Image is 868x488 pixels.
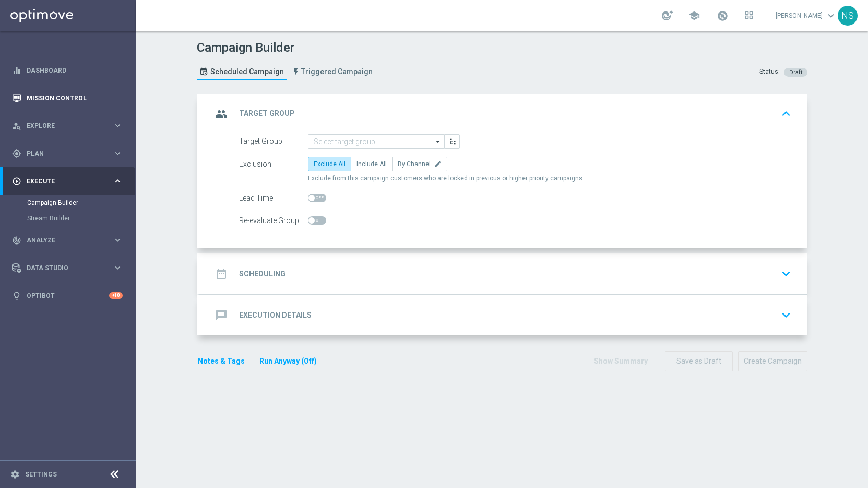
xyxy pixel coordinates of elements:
[12,236,21,245] i: track_changes
[27,211,135,226] div: Stream Builder
[12,84,123,112] div: Mission Control
[784,67,807,76] colored-tag: Draft
[11,66,123,75] button: equalizer Dashboard
[27,214,109,223] a: Stream Builder
[314,160,346,168] span: Exclude All
[289,63,375,80] a: Triggered Campaign
[759,67,780,77] div: Status:
[12,66,21,75] i: equalizer
[11,236,123,245] button: track_changes Analyze keyboard_arrow_right
[27,237,113,243] span: Analyze
[11,94,123,102] button: Mission Control
[838,6,858,26] div: NS
[12,177,21,186] i: play_circle_outline
[239,157,308,171] div: Exclusion
[27,282,109,309] a: Optibot
[12,121,113,131] div: Explore
[27,178,113,184] span: Execute
[109,292,123,299] div: +10
[825,10,837,21] span: keyboard_arrow_down
[665,351,733,371] button: Save as Draft
[27,150,113,157] span: Plan
[27,265,113,271] span: Data Studio
[27,56,123,84] a: Dashboard
[210,67,284,76] span: Scheduled Campaign
[12,121,21,131] i: person_search
[10,470,20,479] i: settings
[398,160,431,168] span: By Channel
[301,67,373,76] span: Triggered Campaign
[12,149,21,158] i: gps_fixed
[308,174,584,183] span: Exclude from this campaign customers who are locked in previous or higher priority campaigns.
[12,263,113,273] div: Data Studio
[11,122,123,130] button: person_search Explore keyboard_arrow_right
[113,263,123,273] i: keyboard_arrow_right
[27,84,123,112] a: Mission Control
[11,149,123,158] button: gps_fixed Plan keyboard_arrow_right
[113,148,123,158] i: keyboard_arrow_right
[197,63,287,80] a: Scheduled Campaign
[113,121,123,131] i: keyboard_arrow_right
[27,199,109,207] a: Campaign Builder
[433,135,444,148] i: arrow_drop_down
[308,134,444,149] input: Select target group
[239,191,308,205] div: Lead Time
[12,56,123,84] div: Dashboard
[12,177,113,186] div: Execute
[197,40,378,55] h1: Campaign Builder
[113,235,123,245] i: keyboard_arrow_right
[197,355,246,368] button: Notes & Tags
[12,149,113,158] div: Plan
[775,8,838,24] a: [PERSON_NAME]keyboard_arrow_down
[12,236,113,245] div: Analyze
[239,134,308,149] div: Target Group
[27,195,135,211] div: Campaign Builder
[434,160,442,168] i: edit
[27,123,113,129] span: Explore
[738,351,807,371] button: Create Campaign
[11,292,123,300] button: lightbulb Optibot +10
[12,291,21,300] i: lightbulb
[258,355,318,368] button: Run Anyway (Off)
[239,213,308,228] div: Re-evaluate Group
[25,471,57,478] a: Settings
[113,176,123,186] i: keyboard_arrow_right
[356,160,387,168] span: Include All
[11,264,123,272] button: Data Studio keyboard_arrow_right
[688,10,700,21] span: school
[789,69,802,76] span: Draft
[11,177,123,185] button: play_circle_outline Execute keyboard_arrow_right
[12,282,123,309] div: Optibot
